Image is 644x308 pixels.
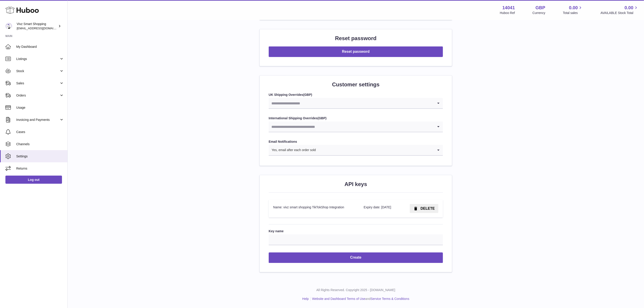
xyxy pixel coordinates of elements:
[5,176,62,184] a: Log out
[316,145,434,155] input: Search for option
[16,154,64,159] span: Settings
[269,98,443,109] div: Search for option
[269,122,443,132] div: Search for option
[16,57,59,61] span: Listings
[600,5,639,15] a: 0.00 AVAILABLE Stock Total
[269,253,443,263] button: Create
[269,98,434,108] input: Search for option
[421,207,435,210] span: DELETE
[269,46,443,57] button: Reset password
[16,81,59,85] span: Sales
[269,122,434,132] input: Search for option
[16,130,64,134] span: Cases
[269,229,443,233] label: Key name
[303,93,312,97] span: ( )
[5,23,12,30] img: internalAdmin-14041@internal.huboo.com
[563,11,583,15] span: Total sales
[269,145,443,156] div: Search for option
[371,297,409,301] a: Service Terms & Conditions
[17,22,57,30] div: Vivz Smart Shopping
[269,116,443,120] label: International Shipping Overrides
[16,93,59,98] span: Orders
[16,166,64,171] span: Returns
[319,116,325,120] strong: GBP
[563,5,583,15] a: 0.00 Total sales
[304,93,311,97] strong: GBP
[17,26,66,30] span: [EMAIL_ADDRESS][DOMAIN_NAME]
[625,5,633,11] span: 0.00
[269,200,359,218] td: Name: vivz smart shopping TikTokShop Integration
[311,297,409,301] li: and
[16,118,59,122] span: Invoicing and Payments
[536,5,545,11] strong: GBP
[533,11,545,15] div: Currency
[16,142,64,146] span: Channels
[71,288,640,292] p: All Rights Reserved. Copyright 2025 - [DOMAIN_NAME]
[269,140,443,144] label: Email Notifications
[502,5,515,11] strong: 14041
[269,81,443,88] h2: Customer settings
[312,297,365,301] a: Website and Dashboard Terms of Use
[500,11,515,15] div: Huboo Ref
[16,69,59,73] span: Stock
[16,45,64,49] span: My Dashboard
[269,145,316,155] span: Yes, email after each order sold
[569,5,578,11] span: 0.00
[269,181,443,188] h2: API keys
[302,297,309,301] a: Help
[269,35,443,42] h2: Reset password
[269,50,443,53] a: Reset password
[16,106,64,110] span: Usage
[359,200,401,218] td: Expiry date: [DATE]
[269,93,443,97] label: UK Shipping Overrides
[318,116,327,120] span: ( )
[600,11,639,15] span: AVAILABLE Stock Total
[410,204,438,213] button: DELETE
